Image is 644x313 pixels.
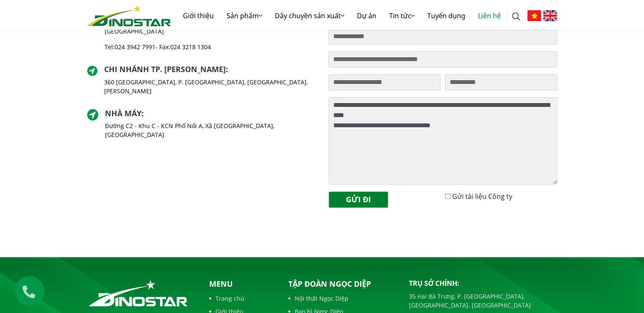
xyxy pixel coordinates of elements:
a: 024 3942 7991 [115,43,155,51]
a: Dự án [351,2,383,29]
label: Gửi tài liệu Công ty [452,191,512,201]
a: Giới thiệu [177,2,220,29]
a: 024 3218 1304 [170,43,211,51]
a: Nội thất Ngọc Diệp [288,294,396,303]
h2: : [104,65,316,74]
p: Trụ sở chính: [409,278,557,288]
a: Dây chuyền sản xuất [268,2,351,29]
img: search [512,12,520,21]
p: Đường C2 - Khu C - KCN Phố Nối A, Xã [GEOGRAPHIC_DATA], [GEOGRAPHIC_DATA] [105,121,315,139]
img: directer [87,66,97,76]
a: Nhà máy [105,108,141,118]
a: Liên hệ [472,2,507,29]
img: Tiếng Việt [527,10,541,21]
p: 35 Hai Bà Trưng, P. [GEOGRAPHIC_DATA], [GEOGRAPHIC_DATA]. [GEOGRAPHIC_DATA] [409,292,557,310]
img: logo_footer [87,278,189,308]
img: English [543,10,557,21]
button: Gửi đi [329,191,388,208]
a: Sản phẩm [220,2,268,29]
img: logo [87,5,171,26]
p: Tel: - Fax: [105,42,315,51]
img: directer [87,109,99,120]
h2: : [105,109,315,118]
p: Tập đoàn Ngọc Diệp [288,278,396,290]
p: 360 [GEOGRAPHIC_DATA], P. [GEOGRAPHIC_DATA], [GEOGRAPHIC_DATA]. [PERSON_NAME] [104,78,316,95]
a: Tin tức [383,2,421,29]
a: Tuyển dụng [421,2,472,29]
p: Menu [209,278,274,290]
a: Chi nhánh TP. [PERSON_NAME] [104,64,226,74]
a: Trang chủ [209,294,274,303]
